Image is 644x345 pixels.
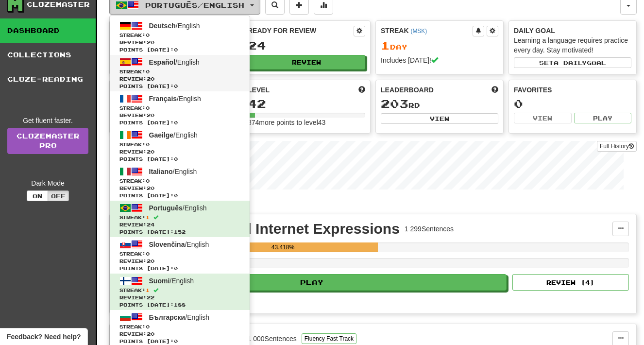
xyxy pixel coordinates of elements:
div: Brazilian Slang and Internet Expressions [117,222,400,236]
span: Points [DATE]: 0 [119,119,240,126]
div: 1 000 Sentences [248,334,297,344]
a: Suomi/EnglishStreak:1 Review:22Points [DATE]:188 [110,274,250,310]
div: Favorites [514,85,631,95]
span: Review: 20 [119,185,240,192]
span: Points [DATE]: 0 [119,83,240,90]
span: Score more points to level up [358,85,365,95]
button: Play [574,113,632,123]
button: Play [117,274,507,291]
span: 0 [146,32,150,38]
span: Review: 20 [119,75,240,83]
button: Seta dailygoal [514,57,631,68]
span: Español [149,58,175,66]
a: (MSK) [410,28,427,34]
span: Български [149,313,186,321]
span: 203 [381,97,408,110]
div: Learning a language requires practice every day. Stay motivated! [514,35,631,55]
div: Streak [381,26,473,35]
span: Deutsch [149,22,176,30]
span: 0 [146,178,150,184]
a: Deutsch/EnglishStreak:0 Review:20Points [DATE]:0 [110,18,250,55]
span: Review: 22 [119,294,240,301]
span: Streak: [119,177,240,185]
div: 0 [514,98,631,110]
div: rd [381,98,498,110]
a: ClozemasterPro [7,128,88,154]
span: Level [248,85,270,95]
div: Includes [DATE]! [381,55,498,65]
span: Open feedback widget [7,332,81,342]
span: / English [149,22,200,30]
span: Points [DATE]: 0 [119,265,240,272]
span: / English [149,131,198,139]
span: 1 [146,287,150,293]
button: Full History [597,141,637,152]
span: Review: 20 [119,39,240,46]
div: 42 [248,98,365,110]
span: Streak: [119,68,240,75]
div: 43.418% [188,242,378,252]
span: Português / English [145,1,244,9]
span: Gaeilge [149,131,174,139]
span: / English [149,277,194,285]
span: Review: 24 [119,221,240,228]
a: Gaeilge/EnglishStreak:0 Review:20Points [DATE]:0 [110,128,250,164]
span: 0 [146,324,150,329]
span: Leaderboard [381,85,434,95]
span: Points [DATE]: 188 [119,301,240,309]
span: 0 [146,69,150,74]
span: Review: 20 [119,112,240,119]
a: Español/EnglishStreak:0 Review:20Points [DATE]:0 [110,55,250,91]
a: Slovenčina/EnglishStreak:0 Review:20Points [DATE]:0 [110,237,250,274]
button: Review [248,55,365,69]
span: / English [149,313,210,321]
div: 24 [248,39,365,52]
span: / English [149,204,207,212]
a: Français/EnglishStreak:0 Review:20Points [DATE]:0 [110,91,250,128]
span: Review: 20 [119,148,240,155]
div: Daily Goal [514,26,631,35]
span: / English [149,58,200,66]
span: 0 [146,105,150,111]
span: Streak: [119,104,240,112]
div: Get fluent faster. [7,116,88,125]
button: Review (4) [512,274,629,291]
span: Streak: [119,323,240,330]
span: 0 [146,251,150,257]
button: Fluency Fast Track [302,333,356,344]
span: 0 [146,141,150,147]
div: Dark Mode [7,178,88,188]
span: Streak: [119,287,240,294]
span: Points [DATE]: 0 [119,155,240,163]
span: Streak: [119,250,240,258]
span: This week in points, UTC [491,85,498,95]
button: On [27,190,48,201]
span: Français [149,95,177,103]
span: Suomi [149,277,170,285]
button: View [514,113,572,123]
span: / English [149,168,197,175]
span: 1 [381,38,390,52]
span: Points [DATE]: 0 [119,192,240,199]
span: Points [DATE]: 0 [119,338,240,345]
div: 874 more points to level 43 [248,118,365,127]
p: In Progress [109,199,637,209]
span: Slovenčina [149,241,185,248]
button: View [381,113,498,124]
span: Streak: [119,32,240,39]
span: Português [149,204,183,212]
a: Português/EnglishStreak:1 Review:24Points [DATE]:152 [110,201,250,237]
span: Review: 20 [119,330,240,338]
button: Off [48,190,69,201]
span: Points [DATE]: 152 [119,228,240,236]
span: a daily [554,59,587,66]
span: Streak: [119,214,240,221]
span: Points [DATE]: 0 [119,46,240,53]
div: Day [381,39,498,52]
span: / English [149,241,209,248]
span: Streak: [119,141,240,148]
a: Italiano/EnglishStreak:0 Review:20Points [DATE]:0 [110,164,250,201]
span: Italiano [149,168,173,175]
div: 1 299 Sentences [405,224,454,234]
span: Review: 20 [119,258,240,265]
